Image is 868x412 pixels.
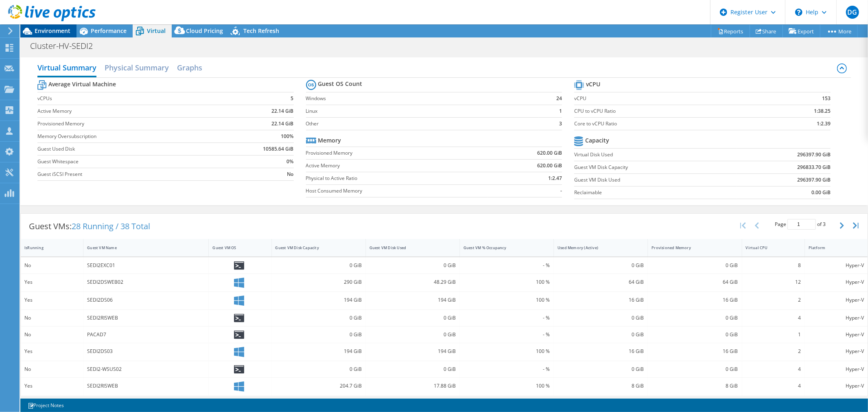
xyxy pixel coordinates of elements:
[574,94,763,103] label: vCPU
[537,149,562,157] b: 620.00 GiB
[263,145,294,153] b: 10585.64 GiB
[809,296,864,305] div: Hyper-V
[652,347,738,356] div: 16 GiB
[746,330,801,339] div: 1
[37,94,222,103] label: vCPUs
[559,107,562,115] b: 1
[464,381,550,390] div: 100 %
[370,245,446,250] div: Guest VM Disk Used
[846,6,859,19] span: DG
[558,365,644,374] div: 0 GiB
[37,107,222,115] label: Active Memory
[558,313,644,322] div: 0 GiB
[318,80,363,88] b: Guest OS Count
[809,261,864,270] div: Hyper-V
[87,313,205,322] div: SEDI2RISWEB
[281,132,294,140] b: 100%
[243,27,279,35] span: Tech Refresh
[797,176,831,184] b: 296397.90 GiB
[306,187,488,195] label: Host Consumed Memory
[823,221,826,228] span: 3
[652,381,738,390] div: 8 GiB
[820,25,858,37] a: More
[809,330,864,339] div: Hyper-V
[275,313,362,322] div: 0 GiB
[370,313,456,322] div: 0 GiB
[464,245,540,250] div: Guest VM % Occupancy
[652,330,738,339] div: 0 GiB
[814,107,831,115] b: 1:38.25
[24,347,79,356] div: Yes
[464,365,550,374] div: - %
[275,245,352,250] div: Guest VM Disk Capacity
[370,330,456,339] div: 0 GiB
[306,120,539,128] label: Other
[306,174,488,182] label: Physical to Active Ratio
[177,59,202,76] h2: Graphs
[147,27,166,35] span: Virtual
[24,278,79,287] div: Yes
[558,278,644,287] div: 64 GiB
[809,245,854,250] div: Platform
[37,132,222,140] label: Memory Oversubscription
[746,245,791,250] div: Virtual CPU
[548,174,562,182] b: 1:2.47
[22,400,70,410] a: Project Notes
[746,365,801,374] div: 4
[746,278,801,287] div: 12
[817,120,831,128] b: 1:2.39
[652,296,738,305] div: 16 GiB
[370,278,456,287] div: 48.29 GiB
[574,163,737,171] label: Guest VM Disk Capacity
[24,245,70,250] div: IsRunning
[585,136,609,145] b: Capacity
[822,94,831,103] b: 153
[275,296,362,305] div: 194 GiB
[746,261,801,270] div: 8
[24,365,79,374] div: No
[37,170,222,178] label: Guest iSCSI Present
[370,381,456,390] div: 17.88 GiB
[26,42,105,50] h1: Cluster-HV-SEDI2
[370,347,456,356] div: 194 GiB
[48,80,116,88] b: Average Virtual Machine
[87,347,205,356] div: SEDI2DS03
[809,381,864,390] div: Hyper-V
[775,219,826,230] span: Page of
[574,176,737,184] label: Guest VM Disk Used
[306,149,488,157] label: Provisioned Memory
[87,278,205,287] div: SEDI2DSWEB02
[574,107,763,115] label: CPU to vCPU Ratio
[746,296,801,305] div: 2
[87,381,205,390] div: SEDI2RISWEB
[370,365,456,374] div: 0 GiB
[87,330,205,339] div: PACAD7
[275,261,362,270] div: 0 GiB
[291,94,294,103] b: 5
[370,261,456,270] div: 0 GiB
[574,188,737,197] label: Reclaimable
[464,296,550,305] div: 100 %
[72,221,150,232] span: 28 Running / 38 Total
[711,25,750,37] a: Reports
[797,163,831,171] b: 296833.70 GiB
[809,313,864,322] div: Hyper-V
[809,347,864,356] div: Hyper-V
[558,347,644,356] div: 16 GiB
[24,261,79,270] div: No
[287,170,294,178] b: No
[574,151,737,159] label: Virtual Disk Used
[272,107,294,115] b: 22.14 GiB
[87,365,205,374] div: SEDI2-WSUS02
[652,278,738,287] div: 64 GiB
[750,25,783,37] a: Share
[275,278,362,287] div: 290 GiB
[37,59,96,77] h2: Virtual Summary
[574,120,763,128] label: Core to vCPU Ratio
[464,330,550,339] div: - %
[275,347,362,356] div: 194 GiB
[24,381,79,390] div: Yes
[87,261,205,270] div: SEDI2EXC01
[797,151,831,159] b: 296397.90 GiB
[306,162,488,170] label: Active Memory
